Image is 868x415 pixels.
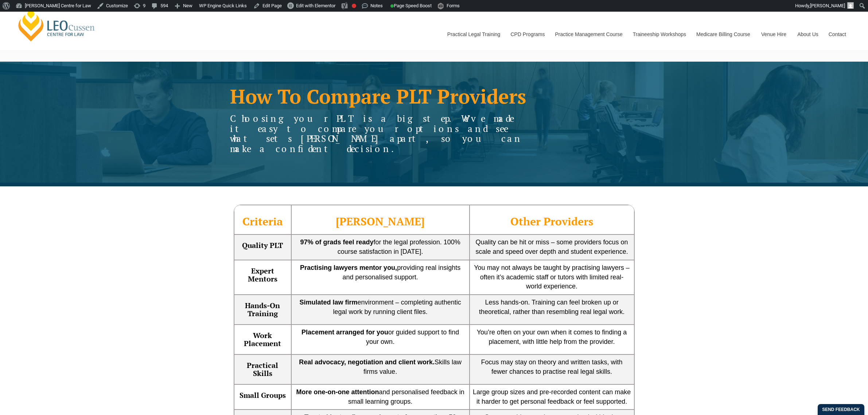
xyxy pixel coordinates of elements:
strong: Hands-On Training [245,300,280,318]
a: Practice Management Course [550,19,627,50]
a: Contact [823,19,852,50]
strong: Work Placement [244,330,281,348]
span: or guided support to find your own. [301,329,459,345]
strong: Simulated law firm [300,299,358,306]
strong: Small Groups [240,390,286,400]
span: providing real insights and personalised support. [300,264,460,281]
span: Large group sizes and pre-recorded content can make it harder to get personal feedback or feel su... [473,388,631,405]
div: Focus keyphrase not set [352,4,356,8]
strong: More one-on-one attention [296,388,379,396]
span: Focus may stay on theory and written tasks, with fewer chances to practise real legal skills. [481,358,622,375]
h1: How To Compare PLT Providers [230,87,541,105]
a: [PERSON_NAME] Centre for Law [16,8,97,42]
a: Practical Legal Training [442,19,505,50]
strong: Expert Mentors [248,266,277,284]
span: [PERSON_NAME] [810,3,845,8]
span: for the legal profession. 100% course satisfaction in [DATE]. [300,238,460,255]
strong: Practising lawyers mentor you, [300,264,397,271]
a: Medicare Billing Course [691,19,756,50]
strong: 97% of grads feel ready [300,238,374,246]
span: You may not always be taught by practising lawyers – often it’s academic staff or tutors with lim... [474,264,630,290]
iframe: LiveChat chat widget [819,366,850,397]
span: You’re often on your own when it comes to finding a placement, with little help from the provider. [477,329,627,345]
span: Quality can be hit or miss – some providers focus on scale and speed over depth and student exper... [475,238,628,255]
a: Venue Hire [756,19,792,50]
strong: Quality PLT [242,240,283,250]
strong: Practical Skills [247,360,278,378]
a: Traineeship Workshops [627,19,691,50]
strong: Placement arranged for you [301,329,388,336]
span: Edit with Elementor [296,3,335,8]
span: environment – completing authentic legal work by running client files. [300,299,461,315]
a: CPD Programs [505,19,549,50]
span: Other Providers [510,214,593,229]
span: Less hands-on. Training can feel broken up or theoretical, rather than resembling real legal work. [479,299,624,315]
span: and personalised feedback in small learning groups. [296,388,464,405]
a: About Us [792,19,823,50]
strong: Real advocacy, negotiation and client work. [299,358,435,366]
span: Criteria [242,214,283,229]
span: [PERSON_NAME] [336,214,425,229]
span: Choosing your PLT is a big step. We’ve made it easy to compare your options and see what sets [PE... [230,112,522,155]
span: Skills law firms value. [299,358,462,375]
